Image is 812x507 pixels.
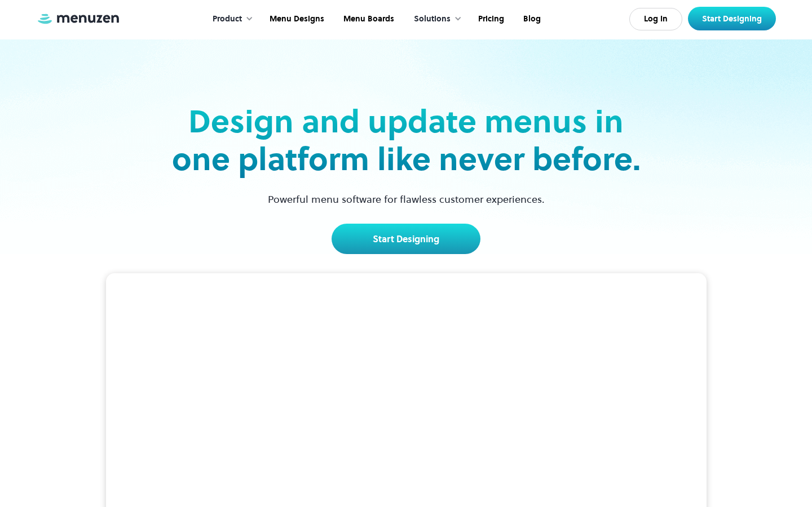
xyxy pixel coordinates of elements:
[414,13,451,25] div: Solutions
[254,192,559,207] p: Powerful menu software for flawless customer experiences.
[467,2,513,37] a: Pricing
[259,2,333,37] a: Menu Designs
[403,2,467,37] div: Solutions
[333,2,403,37] a: Menu Boards
[168,103,644,178] h2: Design and update menus in one platform like never before.
[629,8,682,30] a: Log In
[201,2,259,37] div: Product
[213,13,242,25] div: Product
[688,7,776,30] a: Start Designing
[332,224,480,254] a: Start Designing
[513,2,549,37] a: Blog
